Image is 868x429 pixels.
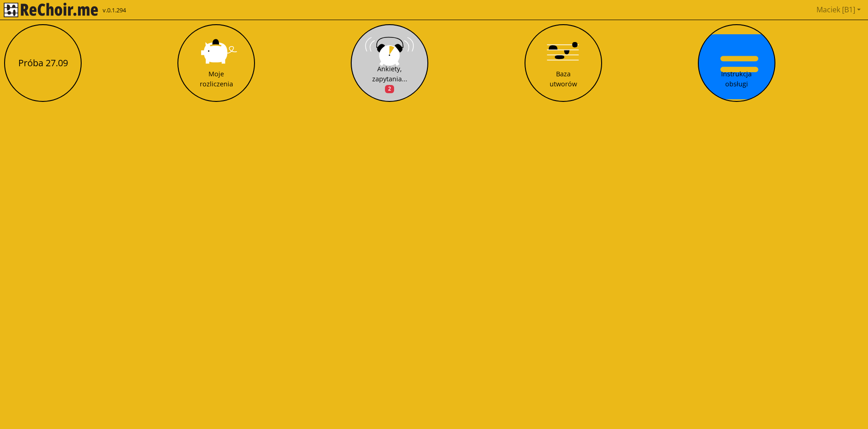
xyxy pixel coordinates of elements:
button: Moje rozliczenia [177,24,255,102]
span: 2 [385,85,394,93]
button: Baza utworów [525,24,602,102]
div: Ankiety, zapytania... [372,64,407,94]
div: Instrukcja obsługi [721,69,752,89]
div: Moje rozliczenia [200,69,233,89]
button: Ankiety, zapytania...2 [351,24,428,102]
img: rekłajer mi [4,3,98,17]
span: v.0.1.294 [103,6,126,15]
button: Próba 27.09 [4,24,82,102]
div: Baza utworów [550,69,577,89]
a: Maciek [B1] [813,0,864,19]
button: Instrukcja obsługi [698,24,775,102]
